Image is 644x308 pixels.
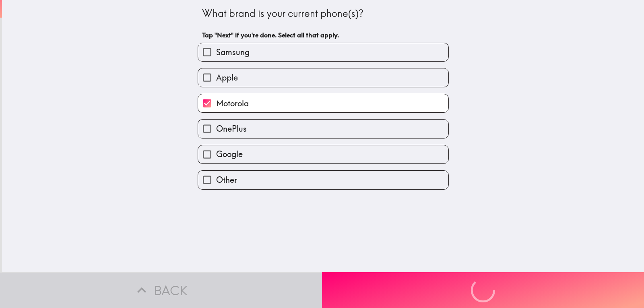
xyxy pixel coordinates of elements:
[202,31,444,39] h6: Tap "Next" if you're done. Select all that apply.
[202,7,444,21] div: What brand is your current phone(s)?
[216,98,249,109] span: Motorola
[198,145,448,163] button: Google
[216,123,247,134] span: OnePlus
[198,120,448,138] button: OnePlus
[216,47,250,58] span: Samsung
[198,43,448,61] button: Samsung
[216,72,238,83] span: Apple
[198,171,448,189] button: Other
[216,174,237,186] span: Other
[216,149,243,160] span: Google
[198,94,448,112] button: Motorola
[198,68,448,87] button: Apple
